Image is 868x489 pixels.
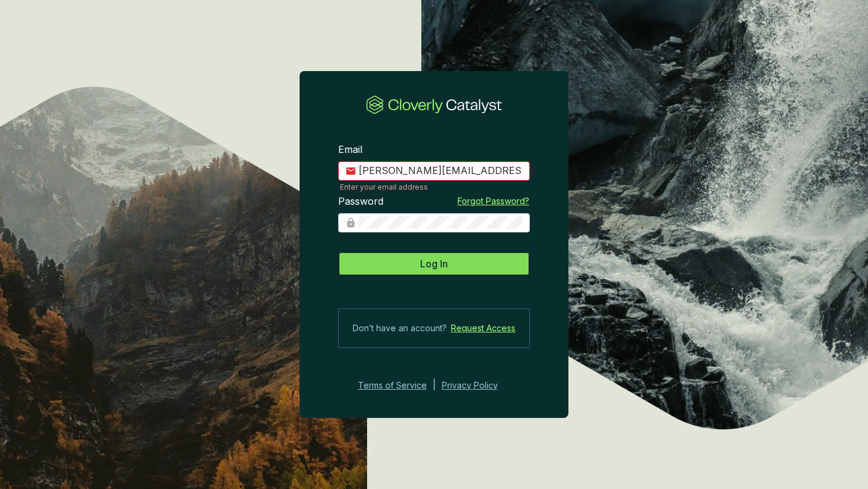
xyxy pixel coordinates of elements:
div: Enter your email address [340,182,530,192]
a: Request Access [451,321,515,335]
a: Terms of Service [354,378,427,393]
label: Email [338,143,362,157]
div: | [433,378,436,393]
span: Log In [420,257,448,271]
input: Email [359,164,523,178]
span: Don’t have an account? [353,321,447,335]
button: Log In [338,252,530,276]
input: Password [359,216,523,229]
label: Password [338,195,383,208]
a: Privacy Policy [442,378,514,393]
a: Forgot Password? [458,195,529,207]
